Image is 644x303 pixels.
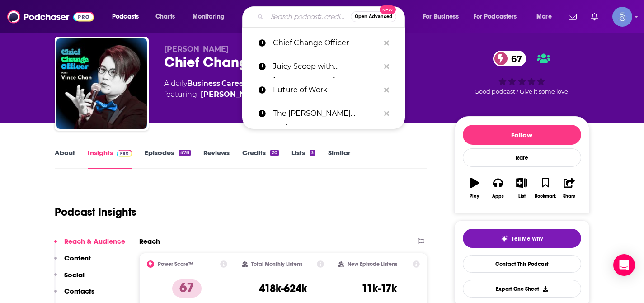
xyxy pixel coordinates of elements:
button: Show profile menu [612,7,632,27]
img: Chief Change Officer [56,38,147,129]
p: Chief Change Officer [273,31,380,55]
h2: New Episode Listens [348,261,397,267]
span: 67 [502,51,526,66]
span: Charts [155,10,175,23]
button: Reach & Audience [54,237,125,254]
p: Contacts [64,287,94,295]
div: Share [563,194,575,199]
button: Apps [486,172,510,204]
p: Juicy Scoop with Heather McDonald [273,55,380,78]
button: open menu [468,9,530,24]
span: Monitoring [193,10,225,23]
p: Reach & Audience [64,237,125,246]
h2: Reach [139,237,160,246]
a: Lists3 [291,148,315,169]
a: The [PERSON_NAME] Podcast [242,102,405,125]
p: The Brian Keane Podcast [273,102,380,125]
a: InsightsPodchaser Pro [88,148,132,169]
div: Open Intercom Messenger [613,254,635,276]
div: List [518,194,526,199]
button: tell me why sparkleTell Me Why [463,229,581,248]
span: Tell Me Why [512,235,543,242]
button: open menu [530,9,563,24]
div: Play [470,194,479,199]
span: featuring [164,89,332,100]
span: New [380,5,396,14]
h2: Total Monthly Listens [251,261,302,267]
div: 20 [270,150,279,156]
span: For Business [423,10,459,23]
a: Contact This Podcast [463,255,581,273]
img: User Profile [612,7,632,27]
button: List [510,172,533,204]
span: [PERSON_NAME] [164,45,229,53]
button: Social [54,270,85,287]
span: More [536,10,552,23]
button: open menu [417,9,470,24]
div: Search podcasts, credits, & more... [251,6,414,27]
input: Search podcasts, credits, & more... [267,9,351,24]
button: open menu [106,9,150,24]
a: Show notifications dropdown [588,9,602,24]
h3: 418k-624k [259,282,307,295]
a: Similar [328,148,350,169]
button: Share [557,172,581,204]
div: Rate [463,148,581,167]
div: Apps [492,194,504,199]
p: Content [64,254,91,262]
p: Future of Work [273,78,380,102]
button: Content [54,254,91,270]
span: Logged in as Spiral5-G1 [612,7,632,27]
h1: Podcast Insights [55,205,136,219]
a: Juicy Scoop with [PERSON_NAME] [242,55,405,78]
a: Reviews [203,148,230,169]
button: Open AdvancedNew [351,11,396,22]
p: Social [64,270,85,279]
div: 3 [310,150,315,156]
button: open menu [186,9,236,24]
h2: Power Score™ [158,261,193,267]
span: Podcasts [112,10,139,23]
a: Charts [150,9,180,24]
a: Careers [221,79,250,88]
button: Follow [463,125,581,145]
a: Business [187,79,220,88]
button: Play [463,172,486,204]
img: tell me why sparkle [501,235,508,242]
img: Podchaser - Follow, Share and Rate Podcasts [7,8,94,25]
button: Bookmark [534,172,557,204]
img: Podchaser Pro [117,150,132,157]
button: Export One-Sheet [463,280,581,298]
a: Chief Change Officer [242,31,405,55]
h3: 11k-17k [362,282,397,295]
span: For Podcasters [474,10,517,23]
a: Future of Work [242,78,405,102]
span: Good podcast? Give it some love! [475,88,569,95]
p: 67 [172,279,202,298]
a: About [55,148,75,169]
div: A daily podcast [164,78,332,100]
span: , [220,79,221,88]
span: Open Advanced [355,14,392,19]
a: 67 [493,51,526,66]
div: [PERSON_NAME] [201,89,265,100]
a: Episodes478 [145,148,190,169]
div: 67Good podcast? Give it some love! [454,45,590,101]
div: Bookmark [535,194,556,199]
a: Credits20 [242,148,279,169]
div: 478 [179,150,190,156]
a: Show notifications dropdown [565,9,580,24]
